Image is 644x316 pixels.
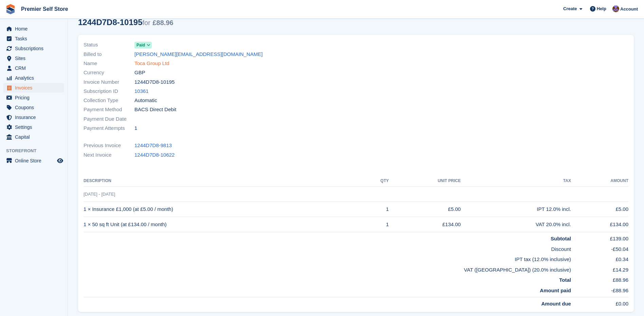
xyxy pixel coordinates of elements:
span: Pricing [15,93,56,102]
a: menu [3,103,64,112]
a: menu [3,122,64,132]
span: Insurance [15,113,56,122]
span: Account [620,6,638,13]
span: CRM [15,63,56,73]
span: BACS Direct Debit [134,106,176,114]
th: Unit Price [389,176,461,186]
span: Invoices [15,83,56,93]
a: menu [3,73,64,83]
a: menu [3,34,64,43]
div: IPT 12.0% incl. [461,205,571,213]
a: Paid [134,41,152,49]
td: IPT tax (12.0% inclusive) [84,253,571,263]
strong: Amount paid [540,288,571,293]
span: Subscription ID [84,87,134,95]
td: Discount [84,243,571,253]
a: menu [3,63,64,73]
td: -£88.96 [571,284,628,297]
span: Automatic [134,97,157,104]
span: Next Invoice [84,151,134,159]
strong: Amount due [541,301,571,307]
a: 1244D7D8-9813 [134,142,172,150]
a: Premier Self Store [18,3,71,15]
a: menu [3,113,64,122]
span: Currency [84,69,134,77]
span: Analytics [15,73,56,83]
a: 1244D7D8-10622 [134,151,174,159]
a: menu [3,156,64,165]
span: Capital [15,132,56,142]
a: menu [3,132,64,142]
span: Create [563,5,577,12]
span: Settings [15,122,56,132]
td: £134.00 [571,217,628,232]
span: Tasks [15,34,56,43]
span: Home [15,24,56,34]
a: menu [3,54,64,63]
span: Subscriptions [15,44,56,53]
td: VAT ([GEOGRAPHIC_DATA]) (20.0% inclusive) [84,263,571,274]
span: Name [84,60,134,67]
span: £88.96 [153,19,173,26]
span: Sites [15,54,56,63]
td: £134.00 [389,217,461,232]
div: 1244D7D8-10195 [78,18,173,27]
span: GBP [134,69,145,77]
img: Carly Wilsher [612,5,619,12]
span: Collection Type [84,97,134,104]
td: £139.00 [571,232,628,243]
a: menu [3,44,64,53]
th: Amount [571,176,628,186]
span: 1244D7D8-10195 [134,78,174,86]
a: 10361 [134,87,149,95]
div: VAT 20.0% incl. [461,221,571,229]
span: 1 [134,124,137,132]
td: £88.96 [571,274,628,284]
th: QTY [363,176,389,186]
a: menu [3,83,64,93]
span: Online Store [15,156,56,165]
span: Coupons [15,103,56,112]
span: [DATE] - [DATE] [84,192,115,197]
td: 1 [363,217,389,232]
td: £5.00 [389,202,461,217]
span: Payment Attempts [84,124,134,132]
img: stora-icon-8386f47178a22dfd0bd8f6a31ec36ba5ce8667c1dd55bd0f319d3a0aa187defe.svg [5,4,16,14]
span: Invoice Number [84,78,134,86]
a: Preview store [56,157,64,165]
span: for [142,19,150,26]
span: Payment Due Date [84,115,134,123]
a: menu [3,24,64,34]
td: £5.00 [571,202,628,217]
span: Payment Method [84,106,134,114]
span: Paid [136,42,145,48]
td: £0.00 [571,297,628,308]
td: £0.34 [571,253,628,263]
span: Status [84,41,134,49]
span: Storefront [6,147,68,154]
span: Help [597,5,606,12]
td: -£50.04 [571,243,628,253]
a: Toca Group Ltd [134,60,169,67]
strong: Subtotal [551,236,571,241]
span: Billed to [84,51,134,58]
strong: Total [559,277,571,283]
span: Previous Invoice [84,142,134,150]
td: £14.29 [571,263,628,274]
td: 1 [363,202,389,217]
th: Tax [461,176,571,186]
a: [PERSON_NAME][EMAIL_ADDRESS][DOMAIN_NAME] [134,51,263,58]
td: 1 × Insurance £1,000 (at £5.00 / month) [84,202,363,217]
td: 1 × 50 sq ft Unit (at £134.00 / month) [84,217,363,232]
th: Description [84,176,363,186]
a: menu [3,93,64,102]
